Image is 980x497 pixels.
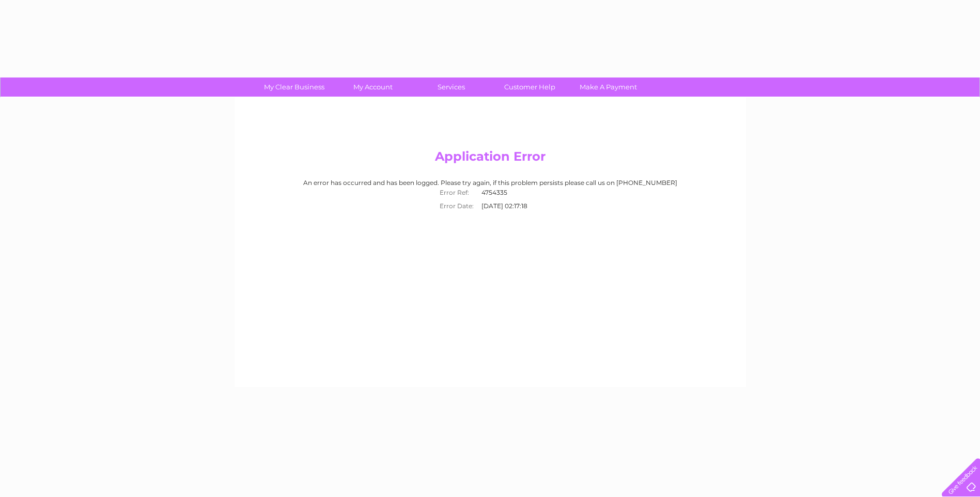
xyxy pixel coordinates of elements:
[479,199,546,213] td: [DATE] 02:17:18
[487,77,572,97] a: Customer Help
[244,149,736,169] h2: Application Error
[244,179,736,213] div: An error has occurred and has been logged. Please try again, if this problem persists please call...
[409,77,494,97] a: Services
[479,186,546,199] td: 4754335
[434,186,479,199] th: Error Ref:
[566,77,651,97] a: Make A Payment
[434,199,479,213] th: Error Date:
[330,77,415,97] a: My Account
[252,77,337,97] a: My Clear Business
